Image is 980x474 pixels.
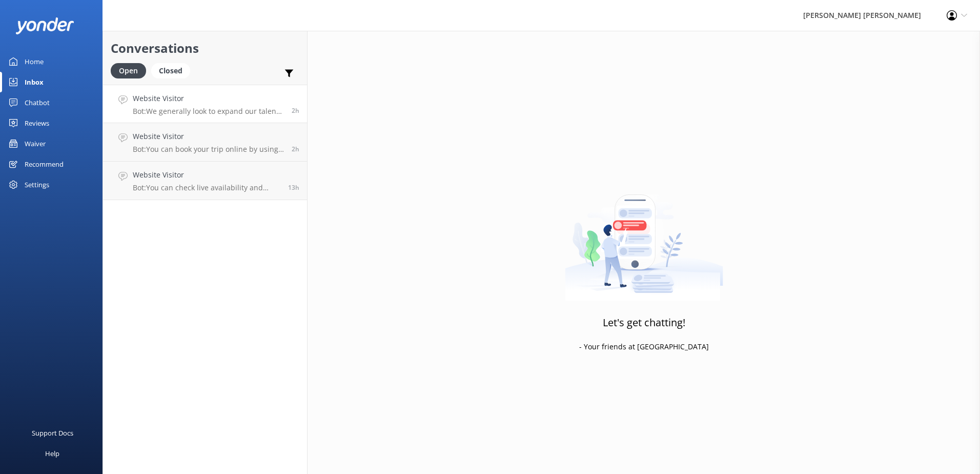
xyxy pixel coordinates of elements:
[25,92,50,113] div: Chatbot
[25,133,46,154] div: Waiver
[133,183,280,192] p: Bot: You can check live availability and book the 5 Day Guided Walk online at [URL][DOMAIN_NAME].
[32,423,73,443] div: Support Docs
[111,63,146,78] div: Open
[25,113,49,133] div: Reviews
[292,145,299,153] span: Oct 08 2025 08:34am (UTC +13:00) Pacific/Auckland
[288,183,299,192] span: Oct 07 2025 10:11pm (UTC +13:00) Pacific/Auckland
[603,314,685,331] h3: Let's get chatting!
[292,106,299,115] span: Oct 08 2025 08:51am (UTC +13:00) Pacific/Auckland
[25,72,44,92] div: Inbox
[111,38,299,58] h2: Conversations
[103,85,307,123] a: Website VisitorBot:We generally look to expand our talent pool in the lead-up to our summer month...
[565,173,723,301] img: artwork of a man stealing a conversation from at giant smartphone
[111,65,151,76] a: Open
[25,174,49,195] div: Settings
[103,162,307,200] a: Website VisitorBot:You can check live availability and book the 5 Day Guided Walk online at [URL]...
[133,93,284,104] h4: Website Visitor
[133,145,284,154] p: Bot: You can book your trip online by using our Multiday Trip Finder at [URL][DOMAIN_NAME]. Choos...
[151,65,195,76] a: Closed
[133,169,280,181] h4: Website Visitor
[579,341,709,352] p: - Your friends at [GEOGRAPHIC_DATA]
[25,154,64,174] div: Recommend
[15,17,74,34] img: yonder-white-logo.png
[151,63,190,78] div: Closed
[25,51,44,72] div: Home
[103,123,307,162] a: Website VisitorBot:You can book your trip online by using our Multiday Trip Finder at [URL][DOMAI...
[133,131,284,142] h4: Website Visitor
[45,443,59,464] div: Help
[133,107,284,116] p: Bot: We generally look to expand our talent pool in the lead-up to our summer months. You can che...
